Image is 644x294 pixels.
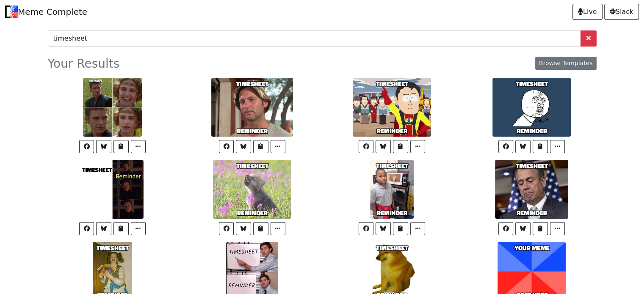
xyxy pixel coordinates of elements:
[48,57,135,71] h3: Your Results
[48,30,581,47] input: Begin typing to search for memes...
[495,160,568,219] img: reminder.jpg
[213,160,291,219] img: reminder.jpg
[5,3,87,20] a: Meme Complete
[211,78,293,137] img: reminder.jpg
[535,57,597,70] a: Browse Templates
[610,7,633,17] span: Slack
[5,5,18,18] img: Meme Complete
[370,160,414,219] img: reminder.jpg
[492,78,571,137] img: reminder.jpg
[353,78,431,137] img: reminder.jpg
[578,7,597,17] span: Live
[572,4,603,20] a: Live
[83,78,142,137] img: timesheet.jpg
[604,4,639,20] a: Slack
[81,160,144,219] img: reminder.jpg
